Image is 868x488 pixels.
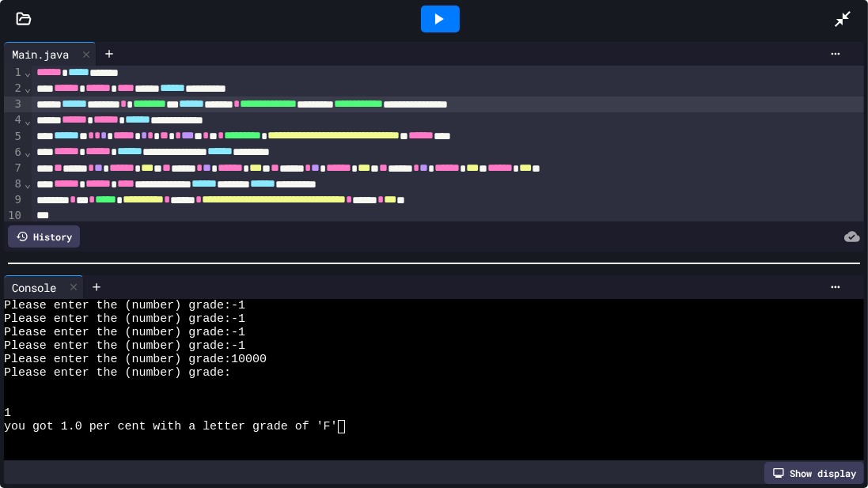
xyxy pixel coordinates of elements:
span: you got 1.0 per cent with a letter grade of 'F' [4,420,338,433]
div: Chat with us now!Close [6,6,109,100]
span: Please enter the (number) grade:-1 [4,326,245,339]
span: Please enter the (number) grade:-1 [4,299,245,312]
span: Please enter the (number) grade:-1 [4,339,245,353]
span: Please enter the (number) grade:-1 [4,312,245,326]
span: Please enter the (number) grade:10000 [4,353,267,366]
